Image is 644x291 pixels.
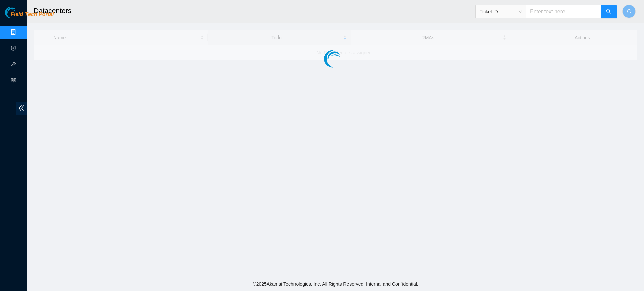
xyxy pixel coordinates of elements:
span: Ticket ID [480,7,522,17]
footer: © 2025 Akamai Technologies, Inc. All Rights Reserved. Internal and Confidential. [27,277,644,291]
span: read [11,75,16,88]
button: search [601,5,617,18]
img: Akamai Technologies [5,7,34,18]
span: Field Tech Portal [11,11,54,18]
input: Enter text here... [526,5,601,18]
span: C [627,7,631,16]
a: Akamai TechnologiesField Tech Portal [5,12,54,21]
span: double-left [16,102,27,115]
button: C [622,5,636,18]
span: search [606,9,611,15]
